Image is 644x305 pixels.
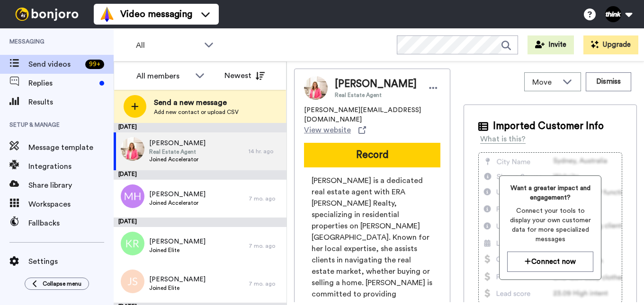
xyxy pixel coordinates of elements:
[149,246,206,254] span: Joined Elite
[121,232,144,255] img: kr.png
[43,280,81,288] span: Collapse menu
[154,97,239,108] span: Send a new message
[149,190,206,199] span: [PERSON_NAME]
[11,8,82,21] img: bj-logo-header-white.svg
[149,284,206,292] span: Joined Elite
[28,78,96,89] span: Replies
[121,184,144,208] img: mh.png
[304,76,328,100] img: Image of Kelli Allen
[586,72,631,91] button: Dismiss
[136,70,190,82] div: All members
[28,161,114,172] span: Integrations
[304,124,366,136] a: View website
[121,137,144,161] img: 16e4191e-5b93-4d1a-862a-d09ecad77f0f.jpg
[507,252,593,272] button: Connect now
[114,123,286,132] div: [DATE]
[249,280,282,288] div: 7 mo. ago
[528,35,574,54] button: Invite
[304,124,351,136] span: View website
[149,139,206,148] span: [PERSON_NAME]
[304,143,440,167] button: Record
[149,199,206,207] span: Joined Accelerator
[335,91,417,99] span: Real Estate Agent
[507,183,593,202] span: Want a greater impact and engagement?
[28,142,114,153] span: Message template
[114,218,286,227] div: [DATE]
[304,105,440,124] span: [PERSON_NAME][EMAIL_ADDRESS][DOMAIN_NAME]
[249,242,282,250] div: 7 mo. ago
[28,96,114,108] span: Results
[249,195,282,202] div: 7 mo. ago
[114,170,286,180] div: [DATE]
[493,119,604,133] span: Imported Customer Info
[121,270,144,293] img: js.png
[25,278,89,290] button: Collapse menu
[28,218,114,229] span: Fallbacks
[335,77,417,91] span: [PERSON_NAME]
[99,7,115,22] img: vm-color.svg
[28,199,114,210] span: Workspaces
[249,148,282,155] div: 14 hr. ago
[136,40,199,51] span: All
[154,108,239,116] span: Add new contact or upload CSV
[583,35,638,54] button: Upgrade
[217,66,272,85] button: Newest
[28,180,114,191] span: Share library
[28,256,114,267] span: Settings
[149,275,206,284] span: [PERSON_NAME]
[507,206,593,244] span: Connect your tools to display your own customer data for more specialized messages
[120,8,192,21] span: Video messaging
[480,133,526,145] div: What is this?
[149,156,206,163] span: Joined Accelerator
[149,148,206,156] span: Real Estate Agent
[149,237,206,246] span: [PERSON_NAME]
[85,60,104,69] div: 99 +
[532,77,558,88] span: Move
[28,59,81,70] span: Send videos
